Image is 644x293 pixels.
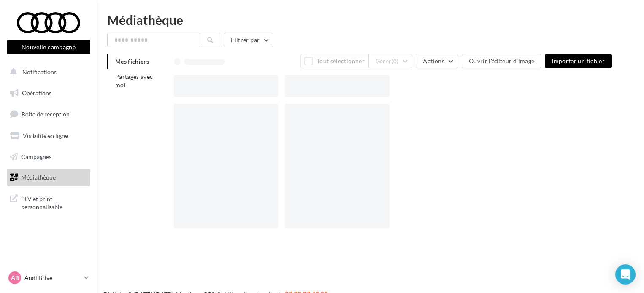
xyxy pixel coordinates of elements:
span: (0) [392,58,399,65]
button: Tout sélectionner [300,54,368,68]
button: Nouvelle campagne [7,40,90,54]
a: Médiathèque [5,169,92,186]
span: Visibilité en ligne [23,132,68,139]
span: Médiathèque [21,174,56,181]
a: PLV et print personnalisable [5,190,92,215]
span: Notifications [22,68,57,75]
button: Ouvrir l'éditeur d'image [462,54,541,68]
button: Actions [416,54,458,68]
button: Importer un fichier [545,54,612,68]
a: Visibilité en ligne [5,127,92,145]
div: Médiathèque [107,13,634,26]
p: Audi Brive [24,274,81,282]
a: Boîte de réception [5,105,92,123]
a: Opérations [5,84,92,102]
a: Campagnes [5,148,92,166]
button: Notifications [5,63,89,81]
a: AB Audi Brive [7,270,90,286]
span: Opérations [22,89,51,97]
span: Importer un fichier [552,57,605,65]
div: Open Intercom Messenger [615,264,636,285]
span: AB [11,274,19,282]
span: Campagnes [21,153,51,160]
button: Filtrer par [224,33,273,47]
button: Gérer(0) [368,54,413,68]
span: Actions [423,57,444,65]
span: Boîte de réception [22,110,70,118]
span: PLV et print personnalisable [21,193,87,211]
span: Partagés avec moi [115,73,153,89]
span: Mes fichiers [115,58,149,65]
